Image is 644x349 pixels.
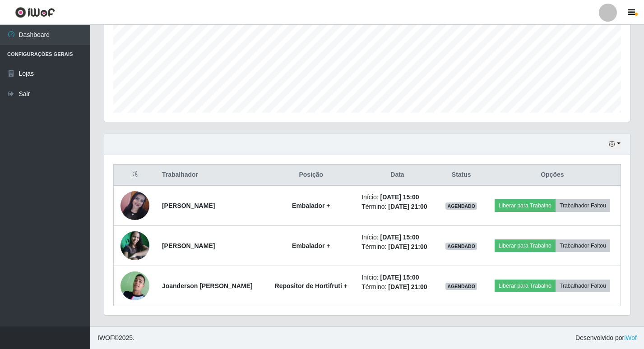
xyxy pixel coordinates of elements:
[380,193,419,201] time: [DATE] 15:00
[162,202,215,209] strong: [PERSON_NAME]
[624,334,637,341] a: iWof
[157,165,266,186] th: Trabalhador
[120,266,149,306] img: 1697137663961.jpeg
[120,231,149,260] img: 1743109633482.jpeg
[120,191,149,220] img: 1752499690681.jpeg
[361,282,433,292] li: Término:
[388,203,427,210] time: [DATE] 21:00
[445,202,477,210] span: AGENDADO
[97,333,134,343] span: © 2025 .
[356,165,439,186] th: Data
[15,7,55,18] img: CoreUI Logo
[97,334,114,341] span: IWOF
[361,242,433,252] li: Término:
[445,243,477,250] span: AGENDADO
[495,280,556,292] button: Liberar para Trabalho
[556,239,610,252] button: Trabalhador Faltou
[445,283,477,290] span: AGENDADO
[380,274,419,281] time: [DATE] 15:00
[266,165,356,186] th: Posição
[361,202,433,211] li: Término:
[361,193,433,202] li: Início:
[380,234,419,241] time: [DATE] 15:00
[575,333,637,343] span: Desenvolvido por
[162,282,253,289] strong: Joanderson [PERSON_NAME]
[361,233,433,242] li: Início:
[484,165,621,186] th: Opções
[388,243,427,250] time: [DATE] 21:00
[162,242,215,249] strong: [PERSON_NAME]
[495,239,556,252] button: Liberar para Trabalho
[439,165,484,186] th: Status
[292,242,330,249] strong: Embalador +
[275,282,347,289] strong: Repositor de Hortifruti +
[495,199,556,212] button: Liberar para Trabalho
[292,202,330,209] strong: Embalador +
[556,280,610,292] button: Trabalhador Faltou
[556,199,610,212] button: Trabalhador Faltou
[388,283,427,290] time: [DATE] 21:00
[361,273,433,282] li: Início:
